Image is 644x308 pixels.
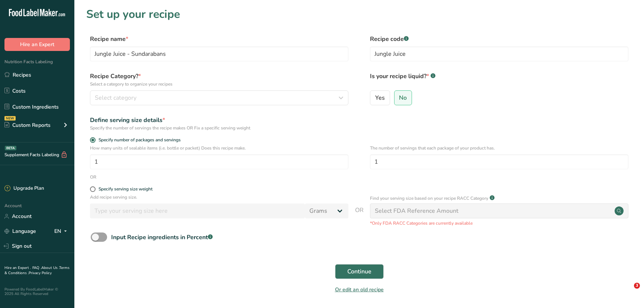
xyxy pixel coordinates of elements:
a: Terms & Conditions . [4,265,70,276]
input: Type your serving size here [90,203,305,218]
span: Continue [347,267,371,276]
p: The number of servings that each package of your product has. [370,145,628,151]
a: FAQ . [32,265,41,270]
p: Add recipe serving size. [90,194,348,200]
a: Privacy Policy [29,270,52,276]
p: Select a category to organize your recipes [90,81,348,87]
a: Or edit an old recipe [335,286,384,293]
iframe: Intercom live chat [619,283,637,301]
button: Continue [335,264,384,279]
div: BETA [5,146,16,150]
button: Select category [90,90,348,105]
div: Powered By FoodLabelMaker © 2025 All Rights Reserved [4,287,70,296]
div: Select FDA Reference Amount [375,206,458,215]
div: NEW [4,116,16,121]
label: Recipe code [370,35,628,44]
a: Hire an Expert . [4,265,31,270]
input: Type your recipe code here [370,46,628,61]
p: How many units of sealable items (i.e. bottle or packet) Does this recipe make. [90,145,348,151]
button: Hire an Expert [4,38,70,51]
div: Upgrade Plan [4,185,44,192]
div: EN [54,227,70,236]
div: Custom Reports [4,121,51,129]
div: Specify serving size weight [99,186,152,192]
div: Input Recipe ingredients in Percent [111,233,213,242]
span: 3 [634,283,640,289]
input: Type your recipe name here [90,46,348,61]
a: Language [4,225,36,238]
span: No [399,94,407,102]
div: Define serving size details [90,116,348,125]
a: About Us . [41,265,59,270]
label: Recipe Category? [90,72,348,87]
p: *Only FDA RACC Categories are currently available [370,220,628,227]
p: Find your serving size based on your recipe RACC Category [370,195,488,202]
div: OR [90,174,96,180]
span: Specify number of packages and servings [96,137,181,143]
label: Recipe name [90,35,348,44]
label: Is your recipe liquid? [370,72,628,87]
div: Specify the number of servings the recipe makes OR Fix a specific serving weight [90,125,348,131]
span: Select category [95,93,136,102]
span: OR [355,206,364,227]
h1: Set up your recipe [86,6,632,23]
span: Yes [375,94,385,102]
